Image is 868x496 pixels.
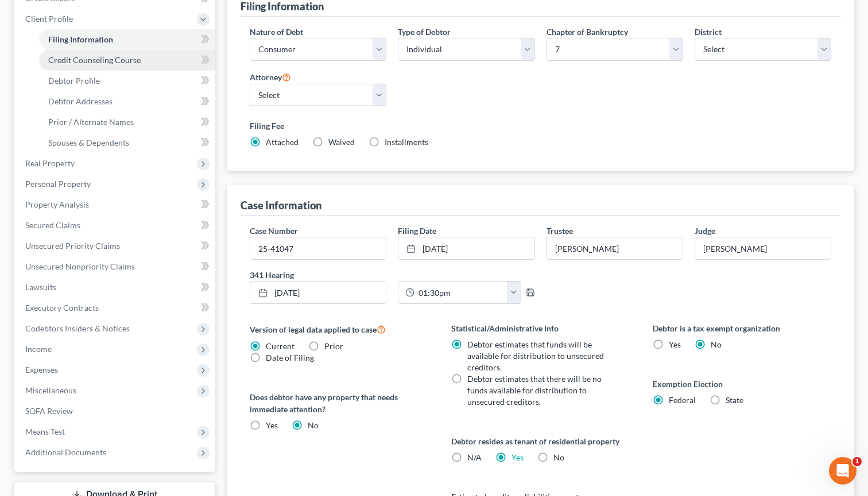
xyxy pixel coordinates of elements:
[266,341,294,351] span: Current
[16,215,215,236] a: Secured Claims
[250,322,428,336] label: Version of legal data applied to case
[653,322,831,334] label: Debtor is a tax exempt organization
[250,225,298,237] label: Case Number
[39,91,215,112] a: Debtor Addresses
[48,34,113,44] span: Filing Information
[414,282,507,303] input: -- : --
[16,401,215,421] a: SOFA Review
[48,76,100,85] span: Debtor Profile
[25,323,130,333] span: Codebtors Insiders & Notices
[695,225,715,237] label: Judge
[324,341,343,351] span: Prior
[250,391,428,415] label: Does debtor have any property that needs immediate attention?
[16,277,215,298] a: Lawsuits
[511,452,524,462] a: Yes
[547,237,683,259] input: --
[25,303,99,313] span: Executory Contracts
[241,198,321,212] div: Case Information
[398,225,436,237] label: Filing Date
[308,420,319,430] span: No
[467,452,482,462] span: N/A
[250,237,386,259] input: Enter case number...
[25,385,76,395] span: Miscellaneous
[553,452,564,462] span: No
[39,29,215,50] a: Filing Information
[266,420,278,430] span: Yes
[653,378,831,390] label: Exemption Election
[16,298,215,318] a: Executory Contracts
[266,353,314,362] span: Date of Filing
[451,435,630,447] label: Debtor resides as tenant of residential property
[25,427,65,436] span: Means Test
[39,132,215,153] a: Spouses & Dependents
[398,237,534,259] a: [DATE]
[467,374,602,407] span: Debtor estimates that there will be no funds available for distribution to unsecured creditors.
[250,120,831,132] label: Filing Fee
[695,237,831,259] input: --
[250,282,386,303] a: [DATE]
[244,269,541,281] label: 341 Hearing
[829,457,857,485] iframe: Intercom live chat
[695,26,722,38] label: District
[48,117,134,127] span: Prior / Alternate Names
[547,225,573,237] label: Trustee
[16,194,215,215] a: Property Analysis
[39,112,215,132] a: Prior / Alternate Names
[385,137,428,147] span: Installments
[398,26,451,38] label: Type of Debtor
[16,236,215,256] a: Unsecured Priority Claims
[669,339,681,349] span: Yes
[39,71,215,91] a: Debtor Profile
[250,26,303,38] label: Nature of Debt
[16,256,215,277] a: Unsecured Nonpriority Claims
[25,365,58,374] span: Expenses
[467,339,604,372] span: Debtor estimates that funds will be available for distribution to unsecured creditors.
[48,55,141,65] span: Credit Counseling Course
[48,96,113,106] span: Debtor Addresses
[669,395,696,405] span: Federal
[250,70,291,84] label: Attorney
[25,344,52,354] span: Income
[25,179,91,189] span: Personal Property
[266,137,299,147] span: Attached
[48,138,129,147] span: Spouses & Dependents
[25,406,73,416] span: SOFA Review
[25,14,73,24] span: Client Profile
[711,339,722,349] span: No
[852,457,862,466] span: 1
[25,261,135,271] span: Unsecured Nonpriority Claims
[25,220,80,230] span: Secured Claims
[25,282,56,292] span: Lawsuits
[328,137,355,147] span: Waived
[25,200,89,209] span: Property Analysis
[25,158,75,168] span: Real Property
[726,395,743,405] span: State
[39,50,215,71] a: Credit Counseling Course
[451,322,630,334] label: Statistical/Administrative Info
[547,26,628,38] label: Chapter of Bankruptcy
[25,241,120,251] span: Unsecured Priority Claims
[25,447,106,457] span: Additional Documents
